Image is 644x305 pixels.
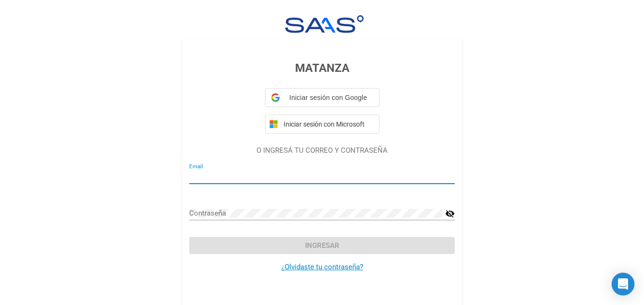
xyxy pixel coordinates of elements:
[189,145,455,156] p: O INGRESÁ TU CORREO Y CONTRASEÑA
[445,208,455,219] mat-icon: visibility_off
[305,241,339,250] span: Ingresar
[189,59,455,77] h3: MATANZA
[265,88,379,107] div: Iniciar sesión con Google
[282,120,375,128] span: Iniciar sesión con Microsoft
[265,115,379,134] button: Iniciar sesión con Microsoft
[281,263,363,271] a: ¿Olvidaste tu contraseña?
[612,273,634,295] div: Open Intercom Messenger
[189,237,455,254] button: Ingresar
[284,93,373,103] span: Iniciar sesión con Google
